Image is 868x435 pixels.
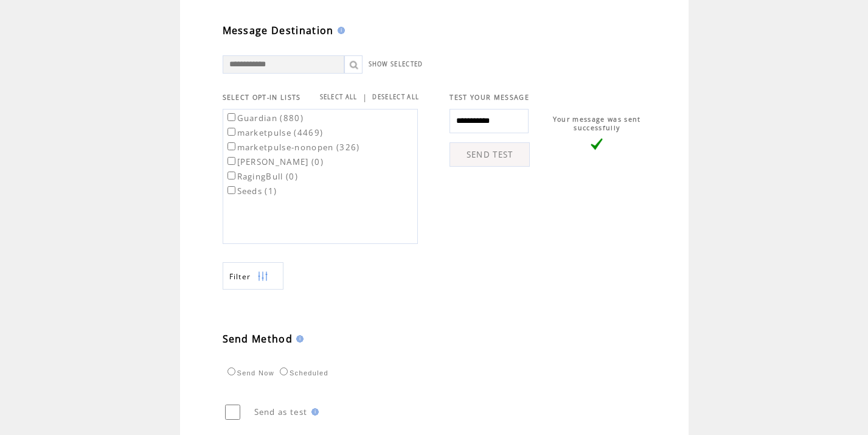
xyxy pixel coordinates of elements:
label: Scheduled [277,369,328,377]
a: SHOW SELECTED [369,60,423,68]
label: Seeds (1) [225,186,277,197]
label: [PERSON_NAME] (0) [225,156,324,167]
input: Scheduled [280,367,288,375]
input: Send Now [227,367,235,375]
span: Send as test [254,406,308,417]
span: | [363,92,367,103]
label: marketpulse (4469) [225,127,324,138]
input: Seeds (1) [227,186,235,194]
label: RagingBull (0) [225,171,299,182]
input: Guardian (880) [227,113,235,121]
label: Send Now [224,369,274,377]
a: DESELECT ALL [372,93,419,101]
span: Send Method [223,332,293,346]
input: marketpulse-nonopen (326) [227,142,235,150]
img: help.gif [334,27,345,34]
input: RagingBull (0) [227,172,235,179]
span: Show filters [229,271,251,282]
input: marketpulse (4469) [227,128,235,136]
label: Guardian (880) [225,113,304,124]
img: filters.png [257,263,268,290]
span: TEST YOUR MESSAGE [450,93,529,102]
img: help.gif [308,408,319,416]
img: vLarge.png [591,138,603,150]
span: Your message was sent successfully [553,115,641,132]
a: SELECT ALL [320,93,358,101]
img: help.gif [293,335,304,343]
span: SELECT OPT-IN LISTS [223,93,301,102]
input: [PERSON_NAME] (0) [227,157,235,165]
a: Filter [223,262,283,290]
a: SEND TEST [450,142,530,167]
span: Message Destination [223,24,334,37]
label: marketpulse-nonopen (326) [225,142,360,153]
